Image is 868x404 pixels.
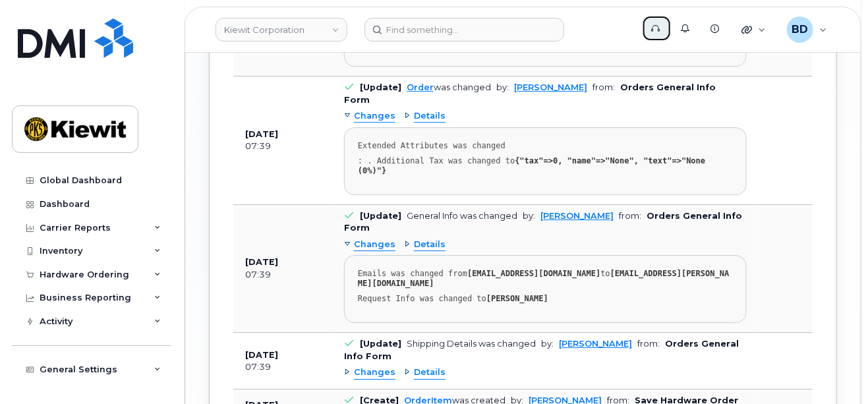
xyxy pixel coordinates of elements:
strong: [EMAIL_ADDRESS][DOMAIN_NAME] [467,269,600,278]
div: 07:39 [245,140,320,152]
a: [PERSON_NAME] [559,339,632,349]
b: Orders General Info Form [344,82,716,104]
div: Shipping Details was changed [407,339,536,349]
span: Details [414,366,446,379]
div: General Info was changed [407,211,517,221]
span: by: [496,82,509,92]
span: by: [523,211,535,221]
span: Changes [354,110,395,123]
div: : . Additional Tax was changed to [358,156,733,176]
strong: [PERSON_NAME] [486,294,548,303]
b: [Update] [360,211,401,221]
a: Kiewit Corporation [216,18,347,42]
b: [DATE] [245,350,278,360]
span: Changes [354,239,395,251]
span: from: [637,339,660,349]
div: Extended Attributes was changed [358,141,733,151]
span: Details [414,110,446,123]
iframe: Messenger Launcher [811,347,858,394]
strong: {"tax"=>0, "name"=>"None", "text"=>"None (0%)"} [358,156,710,175]
span: Changes [354,366,395,379]
b: [DATE] [245,257,278,267]
input: Find something... [364,18,564,42]
div: 07:39 [245,269,320,281]
div: 07:39 [245,361,320,373]
a: [PERSON_NAME] [540,211,614,221]
b: Orders General Info Form [344,339,739,361]
b: [Update] [360,82,401,92]
iframe: Messenger [577,57,858,340]
a: Order [407,82,434,92]
span: BD [792,22,808,38]
div: Barbara Dye [778,16,836,43]
a: [PERSON_NAME] [514,82,587,92]
strong: [EMAIL_ADDRESS][PERSON_NAME][DOMAIN_NAME] [358,269,730,288]
span: Details [414,239,446,251]
div: Quicklinks [732,16,775,43]
b: [DATE] [245,129,278,139]
span: by: [541,339,554,349]
div: Request Info was changed to [358,294,733,304]
b: [Update] [360,339,401,349]
div: Emails was changed from to [358,269,733,289]
div: was changed [407,82,491,92]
